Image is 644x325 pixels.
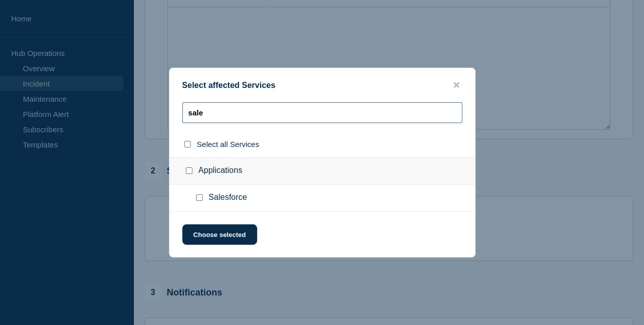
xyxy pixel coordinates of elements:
span: Select all Services [197,140,260,149]
input: Applications checkbox [186,167,192,174]
div: Applications [170,157,475,185]
span: Salesforce [209,193,247,203]
button: close button [451,80,462,90]
div: Select affected Services [170,80,475,90]
button: Choose selected [182,224,257,245]
input: select all checkbox [184,141,191,147]
input: Search [182,102,462,123]
input: Salesforce checkbox [196,194,203,201]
